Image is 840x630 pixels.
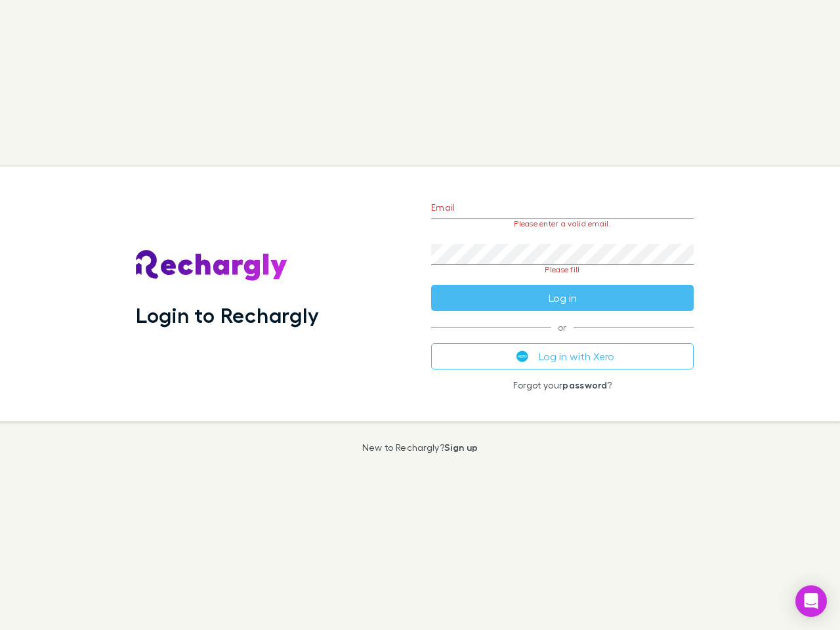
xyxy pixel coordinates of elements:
p: Please enter a valid email. [431,219,694,228]
a: Sign up [444,442,478,453]
span: or [431,327,694,327]
img: Rechargly's Logo [136,250,288,282]
p: Please fill [431,265,694,274]
button: Log in [431,285,694,311]
p: New to Rechargly? [362,442,478,453]
img: Xero's logo [516,350,528,362]
div: Open Intercom Messenger [795,585,827,617]
button: Log in with Xero [431,343,694,369]
h1: Login to Rechargly [136,303,319,327]
p: Forgot your ? [431,380,694,390]
a: password [562,379,607,390]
